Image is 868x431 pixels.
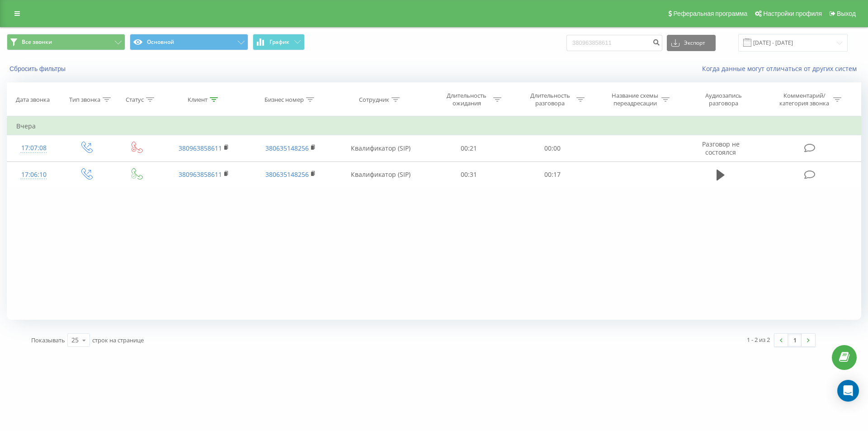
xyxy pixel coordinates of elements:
[747,335,770,344] div: 1 - 2 из 2
[253,34,305,50] button: График
[673,10,747,17] span: Реферальная программа
[510,135,594,161] td: 00:00
[126,96,144,104] div: Статус
[702,140,740,156] span: Разговор не состоялся
[427,161,510,188] td: 00:31
[611,92,659,107] div: Название схемы переадресации
[837,10,856,17] span: Выход
[359,96,389,104] div: Сотрудник
[837,380,859,402] div: Open Intercom Messenger
[7,65,70,73] button: Сбросить фильтры
[265,144,309,152] a: 380635148256
[667,35,716,51] button: Экспорт
[334,161,427,188] td: Квалификатор (SIP)
[788,334,802,346] a: 1
[694,92,753,107] div: Аудиозапись разговора
[510,161,594,188] td: 00:17
[264,96,304,104] div: Бизнес номер
[269,39,289,45] span: График
[22,38,52,46] span: Все звонки
[130,34,248,50] button: Основной
[265,170,309,179] a: 380635148256
[16,139,52,157] div: 17:07:08
[566,35,662,51] input: Поиск по номеру
[7,117,861,135] td: Вчера
[427,135,510,161] td: 00:21
[443,92,491,107] div: Длительность ожидания
[763,10,822,17] span: Настройки профиля
[179,144,222,152] a: 380963858611
[334,135,427,161] td: Квалификатор (SIP)
[92,336,144,344] span: строк на странице
[778,92,831,107] div: Комментарий/категория звонка
[526,92,574,107] div: Длительность разговора
[179,170,222,179] a: 380963858611
[71,336,79,345] div: 25
[16,96,50,104] div: Дата звонка
[188,96,208,104] div: Клиент
[7,34,125,50] button: Все звонки
[702,64,861,73] a: Когда данные могут отличаться от других систем
[31,336,65,344] span: Показывать
[69,96,100,104] div: Тип звонка
[16,166,52,184] div: 17:06:10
